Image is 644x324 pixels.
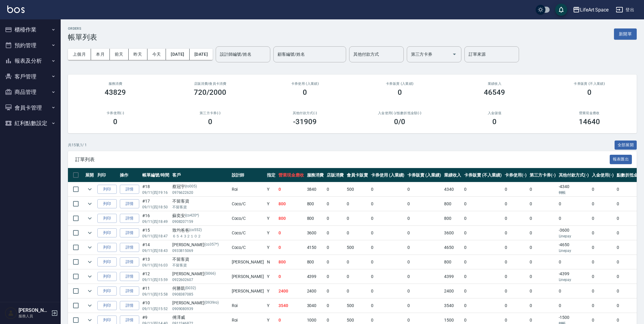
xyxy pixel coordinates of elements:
[443,299,463,313] td: 3540
[463,182,503,197] td: 0
[142,190,169,195] p: 09/11 (四) 19:16
[528,255,557,269] td: 0
[75,111,156,115] h2: 卡券使用(-)
[443,226,463,240] td: 3600
[325,269,345,284] td: 0
[325,240,345,255] td: 0
[454,82,535,86] h2: 業績收入
[345,240,369,255] td: 500
[503,168,528,182] th: 卡券使用(-)
[557,197,591,211] td: 0
[503,255,528,269] td: 0
[2,53,58,69] button: 報表及分析
[369,211,406,226] td: 0
[557,284,591,298] td: 0
[142,204,169,210] p: 09/11 (四) 18:50
[570,4,611,16] button: LifeArt Space
[172,300,229,306] div: [PERSON_NAME]
[555,4,567,16] button: save
[528,211,557,226] td: 0
[305,240,325,255] td: 4150
[305,182,325,197] td: 3840
[345,182,369,197] td: 500
[85,199,94,208] button: expand row
[85,286,94,296] button: expand row
[305,226,325,240] td: 3600
[172,198,229,204] div: 不留客資
[345,211,369,226] td: 0
[172,242,229,248] div: [PERSON_NAME]
[503,226,528,240] td: 0
[141,211,171,226] td: #16
[325,226,345,240] td: 0
[369,255,406,269] td: 0
[120,286,139,296] a: 詳情
[557,226,591,240] td: -3600
[406,255,443,269] td: 0
[277,299,305,313] td: 3540
[277,226,305,240] td: 0
[614,28,637,40] button: 新開單
[172,183,229,190] div: 蔡冠宇
[277,211,305,226] td: 800
[230,284,265,298] td: [PERSON_NAME]
[189,227,202,233] p: (co552)
[68,27,97,31] h2: ORDERS
[172,219,229,224] p: 0908207159
[172,248,229,253] p: 0933815069
[559,190,589,195] p: 轉帳
[172,256,229,263] div: 不留客資
[185,285,196,292] p: (G032)
[230,197,265,211] td: Coco /C
[503,182,528,197] td: 0
[549,111,630,115] h2: 營業現金應收
[557,269,591,284] td: -4399
[120,214,139,223] a: 詳情
[443,284,463,298] td: 2400
[97,199,117,209] button: 列印
[142,263,169,268] p: 09/11 (四) 16:03
[549,82,630,86] h2: 卡券販賣 (不入業績)
[2,115,58,131] button: 紅利點數設定
[170,82,251,86] h2: 店販消費 /會員卡消費
[345,226,369,240] td: 0
[559,277,589,283] p: Linepay
[406,182,443,197] td: 0
[230,182,265,197] td: Roi
[463,211,503,226] td: 0
[129,49,147,60] button: 昨天
[97,243,117,252] button: 列印
[325,182,345,197] td: 0
[85,272,94,281] button: expand row
[406,197,443,211] td: 0
[345,168,369,182] th: 會員卡販賣
[141,197,171,211] td: #17
[142,233,169,239] p: 09/11 (四) 18:47
[166,49,189,60] button: [DATE]
[590,284,615,298] td: 0
[528,197,557,211] td: 0
[443,255,463,269] td: 800
[503,269,528,284] td: 0
[369,226,406,240] td: 0
[325,284,345,298] td: 0
[172,292,229,297] p: 0908387085
[610,156,632,162] a: 報表匯出
[84,168,96,182] th: 展開
[230,211,265,226] td: Coco /C
[590,255,615,269] td: 0
[406,226,443,240] td: 0
[75,157,610,163] span: 訂單列表
[120,243,139,252] a: 詳情
[369,284,406,298] td: 0
[503,284,528,298] td: 0
[120,272,139,281] a: 詳情
[97,272,117,281] button: 列印
[463,168,503,182] th: 卡券販賣 (不入業績)
[305,211,325,226] td: 800
[369,299,406,313] td: 0
[528,168,557,182] th: 第三方卡券(-)
[141,240,171,255] td: #14
[557,182,591,197] td: -4340
[142,277,169,283] p: 09/11 (四) 15:59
